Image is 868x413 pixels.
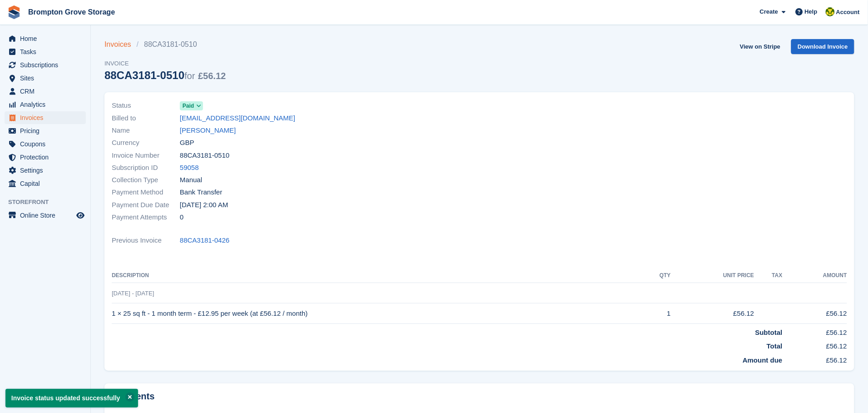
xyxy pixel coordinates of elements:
a: Preview store [75,210,86,221]
th: Tax [754,269,782,283]
a: menu [5,138,86,150]
span: Sites [20,72,74,85]
span: for [184,71,195,81]
span: Paid [183,102,194,110]
span: Home [20,32,74,45]
a: Download Invoice [791,39,854,54]
span: Subscriptions [20,59,74,71]
td: 1 × 25 sq ft - 1 month term - £12.95 per week (at £56.12 / month) [112,304,640,324]
span: [DATE] - [DATE] [112,290,154,297]
span: Manual [180,175,202,185]
h2: Payments [112,391,847,402]
a: menu [5,98,86,111]
span: 0 [180,212,184,223]
a: menu [5,45,86,58]
span: Currency [112,138,180,148]
span: Capital [20,177,74,190]
th: QTY [640,269,671,283]
span: Tasks [20,45,74,58]
strong: Amount due [743,356,783,364]
span: Payment Method [112,187,180,198]
a: menu [5,124,86,137]
a: menu [5,151,86,164]
a: [PERSON_NAME] [180,125,236,136]
td: £56.12 [783,338,847,352]
td: £56.12 [671,304,754,324]
a: Brompton Grove Storage [25,5,119,20]
span: Protection [20,151,74,164]
span: Collection Type [112,175,180,185]
span: Subscription ID [112,163,180,173]
span: GBP [180,138,194,148]
img: Marie Cavalier [826,7,835,16]
a: menu [5,111,86,124]
span: Previous Invoice [112,235,180,246]
span: Invoices [20,111,74,124]
p: Invoice status updated successfully [5,389,138,408]
strong: Subtotal [755,328,783,336]
a: 59058 [180,163,199,173]
span: Analytics [20,98,74,111]
span: Bank Transfer [180,187,222,198]
img: stora-icon-8386f47178a22dfd0bd8f6a31ec36ba5ce8667c1dd55bd0f319d3a0aa187defe.svg [7,5,21,19]
a: menu [5,59,86,71]
td: £56.12 [783,323,847,338]
time: 2025-08-02 01:00:00 UTC [180,200,228,210]
span: Payment Due Date [112,200,180,210]
th: Amount [783,269,847,283]
span: Help [805,7,818,16]
td: £56.12 [783,352,847,366]
span: Pricing [20,124,74,137]
a: menu [5,177,86,190]
a: Paid [180,100,203,111]
a: Invoices [104,39,137,50]
span: Coupons [20,138,74,150]
strong: Total [767,342,783,350]
td: 1 [640,304,671,324]
span: Create [760,7,778,16]
span: Online Store [20,209,74,222]
a: View on Stripe [736,39,784,54]
a: [EMAIL_ADDRESS][DOMAIN_NAME] [180,113,295,124]
a: menu [5,209,86,222]
span: Name [112,125,180,136]
a: menu [5,72,86,85]
span: 88CA3181-0510 [180,150,229,161]
span: Invoice [104,59,226,68]
span: Invoice Number [112,150,180,161]
a: menu [5,164,86,177]
span: Storefront [8,198,90,207]
span: Status [112,100,180,111]
span: £56.12 [198,71,226,81]
th: Description [112,269,640,283]
span: Account [836,8,860,17]
span: Payment Attempts [112,212,180,223]
span: Settings [20,164,74,177]
a: menu [5,32,86,45]
nav: breadcrumbs [104,39,226,50]
td: £56.12 [783,304,847,324]
th: Unit Price [671,269,754,283]
span: CRM [20,85,74,98]
div: 88CA3181-0510 [104,69,226,81]
a: 88CA3181-0426 [180,235,229,246]
a: menu [5,85,86,98]
span: Billed to [112,113,180,124]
